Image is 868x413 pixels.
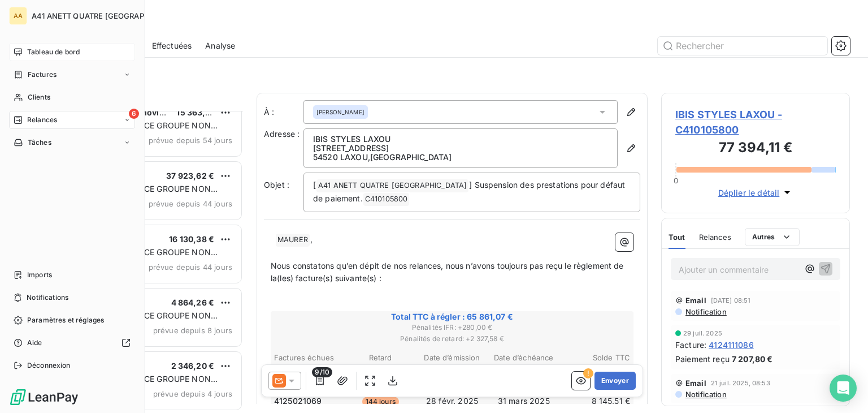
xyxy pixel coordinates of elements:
span: Notifications [27,292,68,303]
span: Factures [28,70,57,80]
span: prévue depuis 44 jours [149,263,232,272]
button: Envoyer [594,372,636,390]
div: grid [54,111,243,413]
label: À : [264,106,303,118]
span: MAURER [276,234,310,247]
span: PLAN DE RELANCE GROUPE NON AUTOMATIQUE [81,121,218,141]
th: Date d’émission [417,352,488,364]
span: A41 ANETT QUATRE [GEOGRAPHIC_DATA] [316,179,468,192]
p: 54520 LAXOU , [GEOGRAPHIC_DATA] [313,153,608,162]
span: prévue depuis 54 jours [149,136,232,145]
span: Tableau de bord [27,47,80,57]
span: Email [685,296,706,305]
span: 21 juil. 2025, 08:53 [711,380,770,386]
span: Imports [27,270,52,280]
th: Date d’échéance [488,352,559,364]
span: ] Suspension des prestations pour défaut de paiement. [313,180,627,203]
span: 4 864,26 € [171,298,215,307]
span: Paiement reçu [675,353,730,365]
span: prévue depuis 8 jours [153,326,232,335]
span: Tâches [28,137,51,148]
span: 16 130,38 € [169,234,214,244]
span: [ [313,180,316,190]
span: 0 [674,176,678,185]
span: Déplier le détail [718,187,780,199]
span: 15 363,35 € [176,107,223,117]
span: 144 jours [362,397,399,407]
a: Aide [9,334,135,352]
span: 29 juil. 2025 [683,330,722,337]
span: Pénalités IFR : + 280,00 € [272,322,632,333]
span: PLAN DE RELANCE GROUPE NON AUTOMATIQUE [81,374,218,395]
span: PLAN DE RELANCE GROUPE NON AUTOMATIQUE [81,247,218,268]
span: Pénalités de retard : + 2 327,58 € [272,334,632,344]
span: prévue depuis 4 jours [153,389,232,398]
span: 2 346,20 € [171,361,215,371]
span: 9/10 [312,367,332,377]
span: , [310,234,313,244]
span: PLAN DE RELANCE GROUPE NON AUTOMATIQUE [81,184,218,205]
p: IBIS STYLES LAXOU [313,135,608,144]
span: Analyse [205,40,235,51]
span: Facture : [675,339,706,351]
span: 4125021069 [274,395,322,407]
span: [DATE] 08:51 [711,297,751,304]
button: Déplier le détail [715,186,797,199]
span: Relances [699,233,731,242]
th: Solde TTC [560,352,631,364]
span: 4124111086 [709,339,754,351]
span: Clients [28,92,50,102]
span: Paramètres et réglages [27,315,104,325]
span: Relances [27,115,57,125]
span: Adresse : [264,129,300,139]
th: Retard [345,352,416,364]
a: Factures [9,66,135,84]
span: Total TTC à régler : 65 861,07 € [272,311,632,322]
span: Email [685,378,706,388]
span: Notification [684,390,727,399]
span: 37 923,62 € [166,171,214,180]
a: Tableau de bord [9,43,135,61]
span: PLAN DE RELANCE GROUPE NON AUTOMATIQUE [81,311,218,332]
span: Notification [684,307,727,316]
span: Tout [669,233,685,242]
span: Effectuées [152,40,192,51]
span: 7 207,80 € [732,353,773,365]
span: Aide [27,338,42,348]
a: Imports [9,266,135,284]
span: prévue depuis 44 jours [149,199,232,208]
span: 6 [129,109,139,119]
span: C410105800 [363,193,410,206]
p: [STREET_ADDRESS] [313,144,608,153]
th: Factures échues [274,352,344,364]
td: 28 févr. 2025 [417,395,488,407]
div: Open Intercom Messenger [830,375,857,402]
span: Déconnexion [27,360,71,371]
span: A41 ANETT QUATRE [GEOGRAPHIC_DATA] [32,11,183,20]
span: IBIS STYLES LAXOU - C410105800 [675,107,836,137]
a: Paramètres et réglages [9,311,135,329]
h3: 77 394,11 € [675,137,836,160]
input: Rechercher [658,37,827,55]
span: Nous constatons qu’en dépit de nos relances, nous n’avons toujours pas reçu le règlement de la(le... [271,261,626,283]
span: [PERSON_NAME] [316,108,364,116]
td: 31 mars 2025 [488,395,559,407]
a: Tâches [9,134,135,152]
img: Logo LeanPay [9,388,79,406]
td: 8 145,51 € [560,395,631,407]
a: 6Relances [9,111,135,129]
a: Clients [9,88,135,106]
div: AA [9,7,27,25]
span: Objet : [264,180,289,190]
button: Autres [745,228,800,246]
